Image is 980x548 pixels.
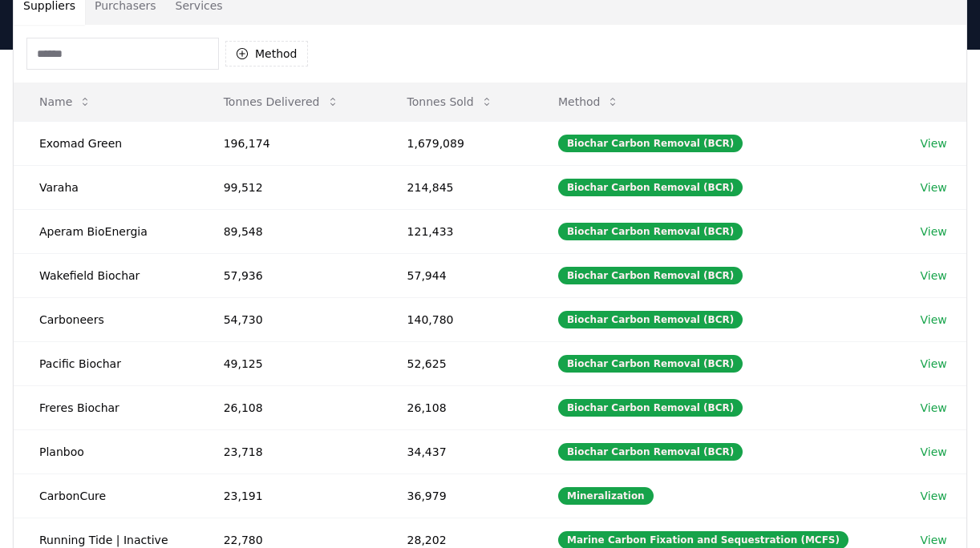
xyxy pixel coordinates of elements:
[558,267,743,284] div: Biochar Carbon Removal (BCR)
[395,86,506,118] button: Tonnes Sold
[26,86,104,118] button: Name
[382,385,533,429] td: 26,108
[382,341,533,385] td: 52,625
[558,443,743,461] div: Biochar Carbon Removal (BCR)
[921,400,947,416] a: View
[382,297,533,341] td: 140,780
[382,253,533,297] td: 57,944
[14,165,198,209] td: Varaha
[921,135,947,151] a: View
[921,444,947,460] a: View
[14,473,198,518] td: CarbonCure
[558,311,743,328] div: Biochar Carbon Removal (BCR)
[558,223,743,240] div: Biochar Carbon Removal (BCR)
[921,488,947,504] a: View
[382,429,533,473] td: 34,437
[14,385,198,429] td: Freres Biochar
[921,312,947,328] a: View
[198,341,382,385] td: 49,125
[198,385,382,429] td: 26,108
[921,224,947,240] a: View
[558,179,743,196] div: Biochar Carbon Removal (BCR)
[558,135,743,152] div: Biochar Carbon Removal (BCR)
[558,487,654,505] div: Mineralization
[382,473,533,518] td: 36,979
[921,268,947,284] a: View
[14,341,198,385] td: Pacific Biochar
[14,253,198,297] td: Wakefield Biochar
[382,121,533,165] td: 1,679,089
[198,253,382,297] td: 57,936
[211,86,352,118] button: Tonnes Delivered
[198,297,382,341] td: 54,730
[921,532,947,548] a: View
[14,429,198,473] td: Planboo
[558,355,743,373] div: Biochar Carbon Removal (BCR)
[198,209,382,253] td: 89,548
[14,209,198,253] td: Aperam BioEnergia
[198,429,382,473] td: 23,718
[382,165,533,209] td: 214,845
[545,86,633,118] button: Method
[921,179,947,195] a: View
[225,41,308,66] button: Method
[14,121,198,165] td: Exomad Green
[198,165,382,209] td: 99,512
[921,356,947,372] a: View
[198,473,382,518] td: 23,191
[198,121,382,165] td: 196,174
[558,399,743,417] div: Biochar Carbon Removal (BCR)
[382,209,533,253] td: 121,433
[14,297,198,341] td: Carboneers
